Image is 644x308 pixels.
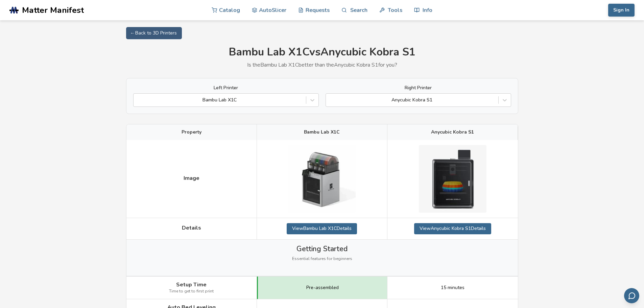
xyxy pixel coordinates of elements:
a: ViewBambu Lab X1CDetails [287,223,357,234]
a: ViewAnycubic Kobra S1Details [414,223,491,234]
span: Setup Time [176,282,207,288]
img: Bambu Lab X1C [288,145,356,213]
span: Matter Manifest [22,5,84,15]
span: Bambu Lab X1C [304,129,340,135]
span: Property [182,129,201,135]
span: Time to get to first print [169,289,214,294]
label: Right Printer [326,85,511,91]
button: Sign In [608,4,635,17]
span: Essential features for beginners [292,257,352,261]
input: Bambu Lab X1C [137,97,138,103]
a: ← Back to 3D Printers [126,27,182,39]
span: Image [184,175,199,181]
span: Getting Started [296,245,348,253]
span: Anycubic Kobra S1 [431,129,474,135]
input: Anycubic Kobra S1 [329,97,331,103]
label: Left Printer [133,85,319,91]
p: Is the Bambu Lab X1C better than the Anycubic Kobra S1 for you? [126,62,518,68]
h1: Bambu Lab X1C vs Anycubic Kobra S1 [126,46,518,58]
span: Details [182,225,201,231]
span: 15 minutes [441,285,464,290]
button: Send feedback via email [624,288,639,303]
span: Pre-assembled [306,285,339,290]
img: Anycubic Kobra S1 [419,145,486,213]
